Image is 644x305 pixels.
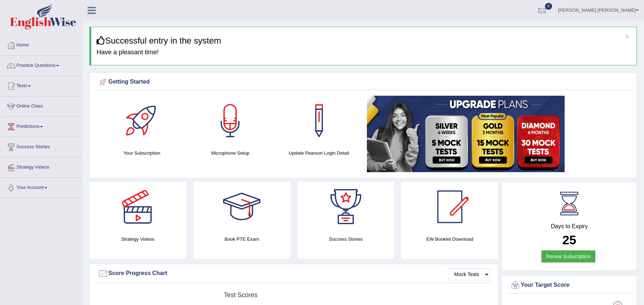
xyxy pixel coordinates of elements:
[367,96,565,172] img: small5.jpg
[0,35,82,53] a: Home
[510,223,629,230] h4: Days to Expiry
[193,235,290,243] h4: Book PTE Exam
[98,268,490,279] div: Score Progress Chart
[0,117,82,135] a: Predictions
[510,280,629,291] div: Your Target Score
[562,233,576,247] b: 25
[0,76,82,94] a: Tests
[101,149,183,157] h4: Your Subscription
[541,250,595,262] a: Renew Subscription
[97,36,631,45] h3: Successful entry in the system
[89,235,186,243] h4: Strategy Videos
[625,32,629,40] button: ×
[545,3,552,10] span: 6
[298,235,394,243] h4: Success Stories
[0,137,82,155] a: Success Stories
[98,77,629,87] div: Getting Started
[401,235,498,243] h4: EW Booklet Download
[190,149,271,157] h4: Microphone Setup
[97,49,631,56] h4: Have a pleasant time!
[0,178,82,196] a: Your Account
[278,149,360,157] h4: Update Pearson Login Detail
[0,96,82,114] a: Online Class
[224,291,257,299] tspan: Test scores
[0,56,82,74] a: Practice Questions
[0,157,82,175] a: Strategy Videos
